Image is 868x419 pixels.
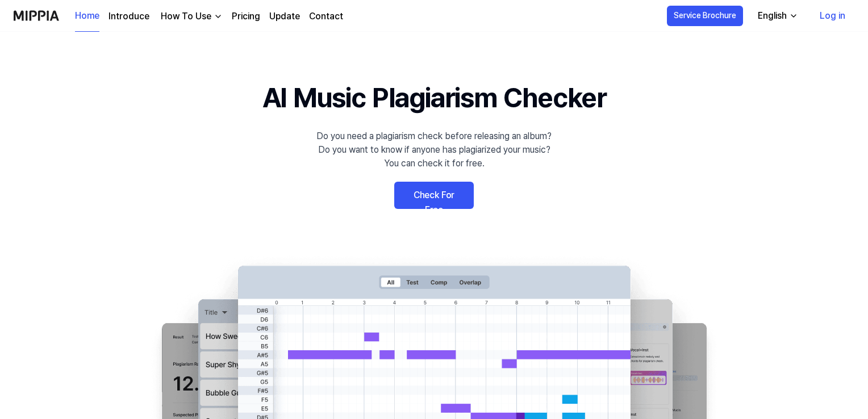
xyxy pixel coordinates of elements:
[316,129,552,170] div: Do you need a plagiarism check before releasing an album? Do you want to know if anyone has plagi...
[309,10,343,23] a: Contact
[75,1,99,32] a: Home
[214,12,223,21] img: down
[262,77,606,118] h1: AI Music Plagiarism Checker
[158,10,223,23] button: How To Use
[158,10,214,23] div: How To Use
[667,6,743,26] button: Service Brochure
[749,5,805,27] button: English
[269,10,300,23] a: Update
[108,10,149,23] a: Introduce
[232,10,260,23] a: Pricing
[756,9,789,23] div: English
[394,182,474,209] a: Check For Free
